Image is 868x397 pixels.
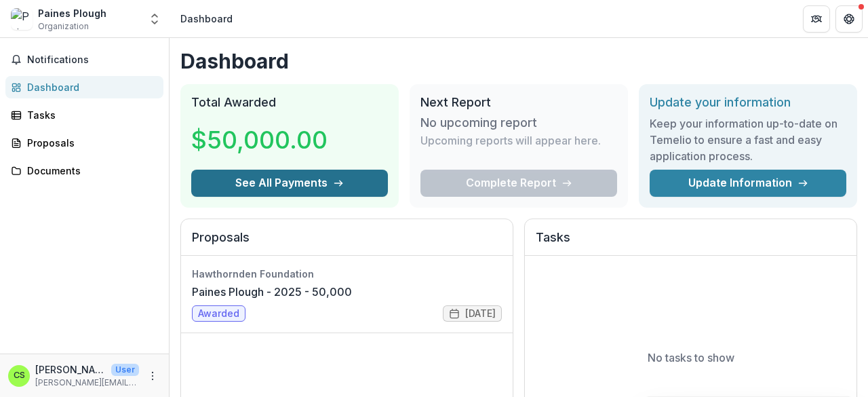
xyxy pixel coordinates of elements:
[38,6,106,20] div: Paines Plough
[11,8,33,30] img: Paines Plough
[191,170,388,197] button: See All Payments
[27,108,153,122] div: Tasks
[650,115,846,164] h3: Keep your information up-to-date on Temelio to ensure a fast and easy application process.
[5,76,163,98] a: Dashboard
[175,9,238,29] nav: breadcrumb
[38,20,89,33] span: Organization
[536,230,846,256] h2: Tasks
[180,12,233,26] div: Dashboard
[5,132,163,154] a: Proposals
[803,5,830,33] button: Partners
[191,121,328,158] h3: $50,000.00
[420,132,601,149] p: Upcoming reports will appear here.
[27,136,153,150] div: Proposals
[5,49,163,71] button: Notifications
[192,230,502,256] h2: Proposals
[35,362,106,377] p: [PERSON_NAME]
[144,368,161,384] button: More
[5,104,163,126] a: Tasks
[650,170,846,197] a: Update Information
[27,164,153,178] div: Documents
[648,349,734,366] p: No tasks to show
[27,54,158,66] span: Notifications
[192,284,352,300] a: Paines Plough - 2025 - 50,000
[191,95,388,110] h2: Total Awarded
[145,5,164,33] button: Open entity switcher
[650,95,846,110] h2: Update your information
[35,377,139,389] p: [PERSON_NAME][EMAIL_ADDRESS][DOMAIN_NAME]
[5,159,163,182] a: Documents
[111,364,139,376] p: User
[14,371,25,380] div: Claire Simpson
[420,95,617,110] h2: Next Report
[420,115,537,130] h3: No upcoming report
[835,5,863,33] button: Get Help
[180,49,857,73] h1: Dashboard
[27,80,153,94] div: Dashboard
